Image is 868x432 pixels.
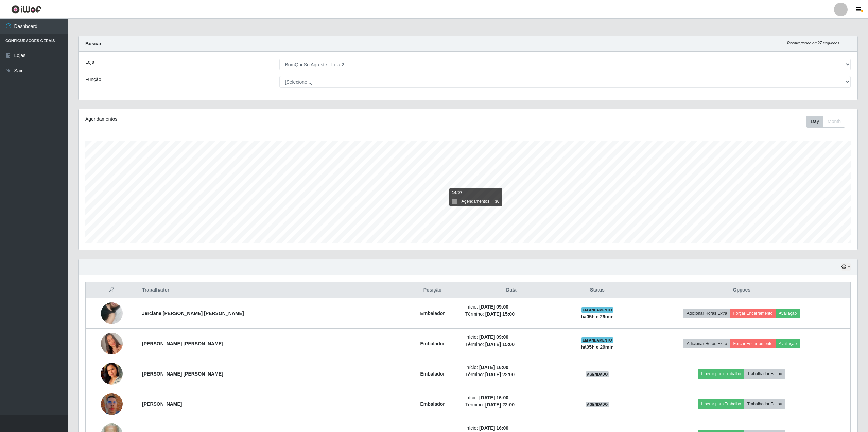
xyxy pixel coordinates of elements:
th: Trabalhador [138,282,404,298]
li: Término: [465,371,558,378]
strong: há 05 h e 29 min [581,344,614,350]
li: Início: [465,425,558,432]
time: [DATE] 09:00 [479,334,508,340]
button: Avaliação [776,309,800,318]
span: AGENDADO [586,402,609,407]
label: Função [85,76,101,83]
strong: há 05 h e 29 min [581,314,614,319]
label: Loja [85,59,94,66]
button: Day [806,116,823,128]
time: [DATE] 22:00 [485,372,515,377]
img: CoreUI Logo [11,5,41,14]
th: Opções [633,282,851,298]
time: [DATE] 15:00 [485,311,515,317]
img: 1672880944007.jpeg [101,352,123,395]
button: Trabalhador Faltou [744,399,785,409]
li: Início: [465,364,558,371]
strong: [PERSON_NAME] [142,401,182,407]
time: [DATE] 15:00 [485,342,515,347]
strong: [PERSON_NAME] [PERSON_NAME] [142,371,223,377]
time: [DATE] 16:00 [479,395,508,400]
strong: Embalador [420,401,445,407]
button: Trabalhador Faltou [744,369,785,379]
span: EM ANDAMENTO [581,337,613,343]
li: Início: [465,394,558,401]
i: Recarregando em 27 segundos... [787,41,843,45]
th: Posição [404,282,461,298]
th: Status [561,282,633,298]
div: Toolbar with button groups [806,116,851,128]
li: Início: [465,334,558,341]
li: Término: [465,401,558,409]
li: Término: [465,311,558,318]
strong: Embalador [420,311,445,316]
li: Término: [465,341,558,348]
img: 1751455620559.jpeg [101,324,123,363]
span: AGENDADO [586,371,609,377]
button: Adicionar Horas Extra [683,309,730,318]
strong: Embalador [420,371,445,377]
span: EM ANDAMENTO [581,307,613,313]
div: First group [806,116,845,128]
button: Adicionar Horas Extra [683,339,730,348]
strong: Jerciane [PERSON_NAME] [PERSON_NAME] [142,311,244,316]
img: 1690047779776.jpeg [101,385,123,423]
strong: Embalador [420,341,445,346]
time: [DATE] 16:00 [479,425,508,431]
button: Month [823,116,845,128]
strong: Buscar [85,41,101,46]
button: Liberar para Trabalho [698,369,744,379]
div: Agendamentos [85,116,398,123]
time: [DATE] 16:00 [479,365,508,370]
time: [DATE] 22:00 [485,402,515,408]
img: 1700235311626.jpeg [101,294,123,333]
strong: [PERSON_NAME] [PERSON_NAME] [142,341,223,346]
th: Data [461,282,562,298]
button: Avaliação [776,339,800,348]
button: Forçar Encerramento [730,339,776,348]
li: Início: [465,303,558,311]
button: Liberar para Trabalho [698,399,744,409]
button: Forçar Encerramento [730,309,776,318]
time: [DATE] 09:00 [479,304,508,310]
